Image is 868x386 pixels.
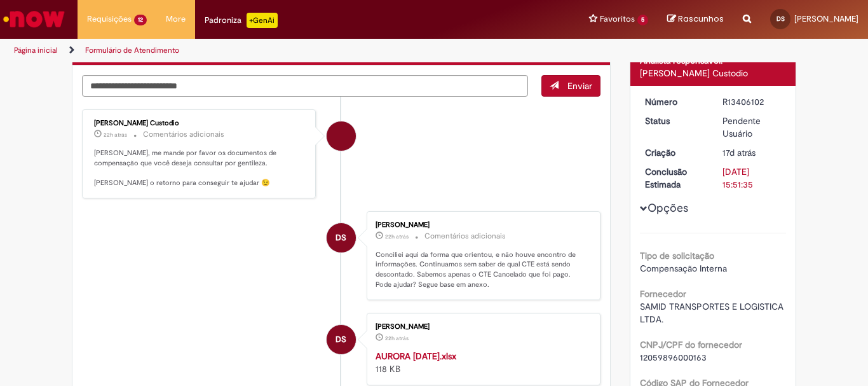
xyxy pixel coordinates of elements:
[640,288,686,300] b: Fornecedor
[376,350,456,362] a: AURORA [DATE].xlsx
[600,13,635,25] span: Favoritos
[722,95,782,108] div: R13406102
[640,67,787,79] div: [PERSON_NAME] Custodio
[385,334,409,342] span: 22h atrás
[635,95,714,108] dt: Número
[1,6,67,32] img: ServiceNow
[637,15,648,25] span: 5
[376,323,587,331] div: [PERSON_NAME]
[567,80,592,92] span: Enviar
[385,233,409,240] time: 28/08/2025 12:16:48
[640,263,727,274] span: Compensação Interna
[385,334,409,342] time: 28/08/2025 12:15:33
[794,13,858,24] span: [PERSON_NAME]
[376,350,587,375] div: 118 KB
[85,45,179,55] a: Formulário de Atendimento
[94,148,306,188] p: [PERSON_NAME], me mande por favor os documentos de compensação que você deseja consultar por gent...
[166,13,186,25] span: More
[104,131,127,139] time: 28/08/2025 12:34:48
[640,250,714,261] b: Tipo de solicitação
[722,114,782,140] div: Pendente Usuário
[376,221,587,229] div: [PERSON_NAME]
[635,114,714,127] dt: Status
[104,131,127,139] span: 22h atrás
[327,223,356,252] div: Douglas Silva
[667,13,724,25] a: Rascunhos
[134,15,147,25] span: 12
[722,147,756,158] span: 17d atrás
[94,120,306,127] div: [PERSON_NAME] Custodio
[722,146,782,159] div: 12/08/2025 19:09:13
[635,165,714,191] dt: Conclusão Estimada
[385,233,409,240] span: 22h atrás
[424,231,506,242] small: Comentários adicionais
[336,223,346,253] span: DS
[722,165,782,191] div: [DATE] 15:51:35
[10,39,569,62] ul: Trilhas de página
[143,129,224,140] small: Comentários adicionais
[327,121,356,151] div: Igor Alexandre Custodio
[640,339,742,350] b: CNPJ/CPF do fornecedor
[776,15,785,23] span: DS
[376,250,587,290] p: Conciliei aqui da forma que orientou, e não houve encontro de informações. Continuamos sem saber ...
[541,75,600,97] button: Enviar
[82,75,528,97] textarea: Digite sua mensagem aqui...
[635,146,714,159] dt: Criação
[336,324,346,355] span: DS
[678,13,724,25] span: Rascunhos
[640,301,786,325] span: SAMID TRANSPORTES E LOGISTICA LTDA.
[247,13,278,28] p: +GenAi
[87,13,132,25] span: Requisições
[640,352,707,363] span: 12059896000163
[14,45,58,55] a: Página inicial
[327,325,356,354] div: Douglas Silva
[722,147,756,158] time: 12/08/2025 19:09:13
[205,13,278,28] div: Padroniza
